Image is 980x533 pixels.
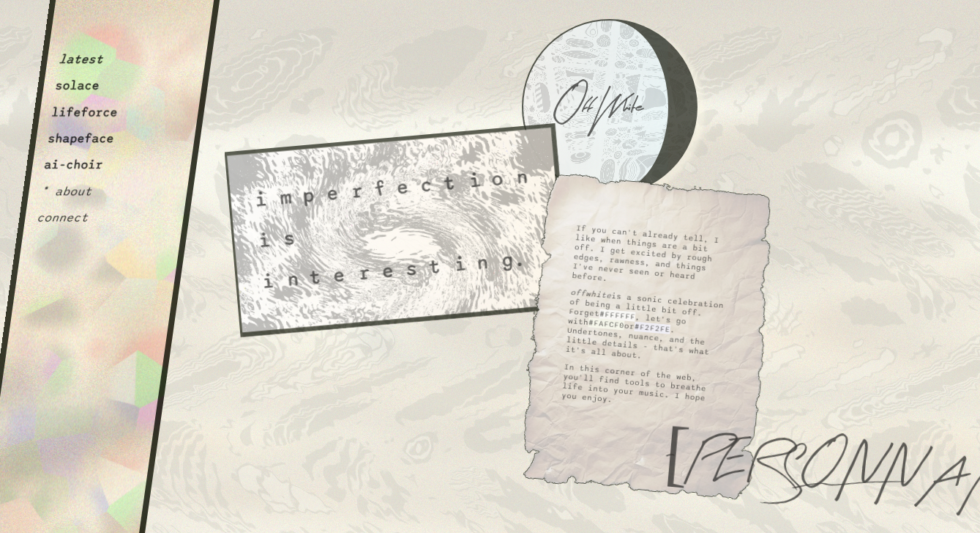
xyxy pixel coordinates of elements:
[58,52,104,67] button: latest
[51,105,119,120] button: lifeforce
[351,180,364,204] span: r
[280,186,292,210] span: m
[502,249,528,272] span: g.
[373,177,387,202] span: f
[570,287,612,301] span: offwhite
[36,210,89,225] button: connect
[381,260,396,283] span: e
[262,270,277,293] span: i
[40,184,93,199] button: * about
[421,174,433,197] span: c
[258,229,274,253] span: i
[476,251,491,275] span: n
[561,361,721,413] p: In this corner of the web, you'll find tools to breathe life into your music. I hope you enjoy.
[333,264,348,287] span: e
[287,268,299,292] span: n
[599,309,636,322] span: #FFFFFF
[47,131,115,146] button: shapeface
[490,168,506,191] span: o
[443,172,459,195] span: t
[54,78,100,93] button: solace
[255,188,270,212] span: i
[588,317,625,330] span: #FAFCF0
[468,169,481,193] span: i
[309,266,323,290] span: t
[553,73,639,141] p: OffWhite
[326,182,341,205] span: e
[358,262,371,285] span: r
[454,253,467,276] span: i
[43,158,104,172] button: ai-choir
[395,176,410,199] span: e
[302,184,315,207] span: p
[516,166,529,188] span: n
[429,255,444,279] span: t
[406,258,418,281] span: s
[283,227,296,250] span: s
